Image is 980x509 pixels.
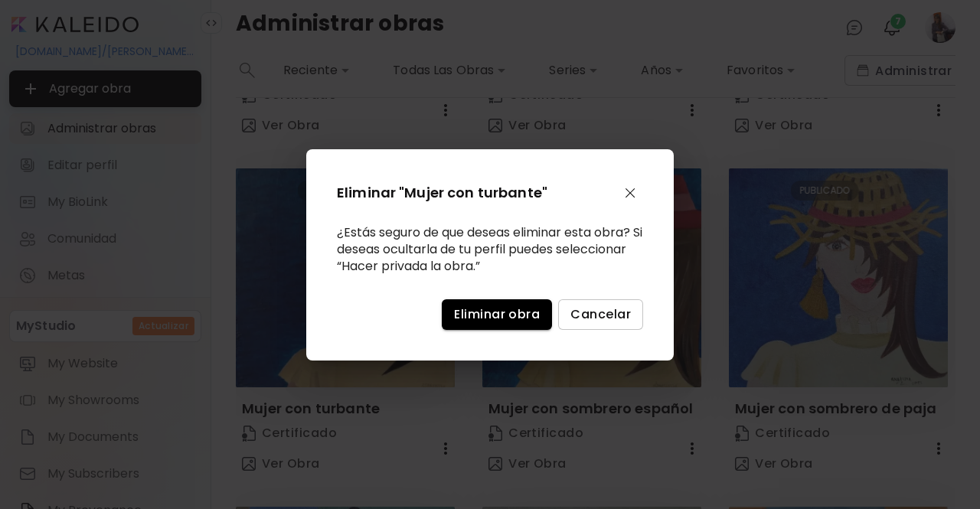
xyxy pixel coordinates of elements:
button: close [617,180,643,206]
button: Eliminar obra [442,299,552,330]
div: ¿Estás seguro de que deseas eliminar esta obra? Si deseas ocultarla de tu perfil puedes seleccion... [337,224,643,275]
h2: Eliminar "Mujer con turbante" [337,182,567,203]
span: Cancelar [570,306,631,322]
span: Eliminar obra [454,306,540,322]
button: Cancelar [558,299,643,330]
img: close [621,184,639,202]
